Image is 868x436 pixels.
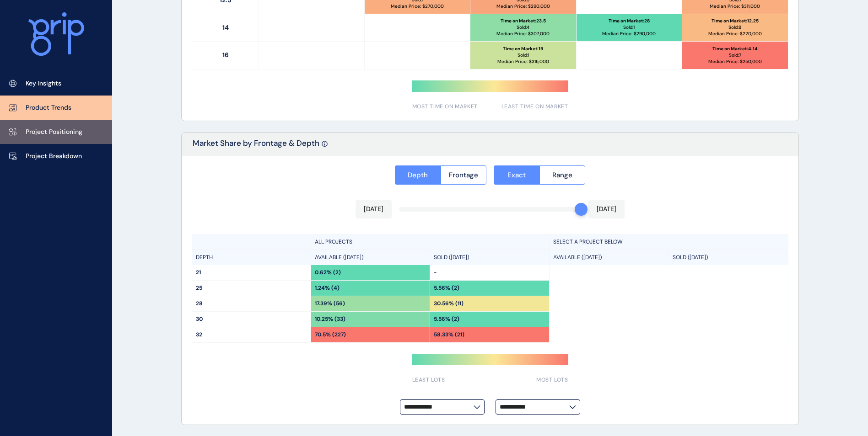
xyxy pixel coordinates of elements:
p: Time on Market : 23.5 [501,18,546,24]
span: Range [552,170,572,180]
p: Time on Market : 12.25 [712,18,759,24]
p: ALL PROJECTS [315,238,352,246]
p: - [434,269,545,276]
p: SOLD ([DATE]) [673,254,708,261]
p: 0.62% (2) [315,269,341,276]
p: 58.33% (21) [434,331,464,339]
p: Median Price: $ 311,000 [710,3,760,10]
p: 10.25% (33) [315,315,345,323]
p: Median Price: $ 250,000 [708,58,762,65]
span: Depth [408,170,428,180]
p: Project Positioning [26,128,82,137]
p: 32 [196,331,307,339]
button: Range [539,165,586,185]
p: Product Trends [26,103,71,112]
button: Exact [494,165,539,185]
p: Median Price: $ 290,000 [496,3,550,10]
span: MOST TIME ON MARKET [412,103,478,111]
p: Median Price: $ 307,000 [496,31,550,37]
p: 5.56% (2) [434,284,459,292]
p: Sold: 1 [518,52,529,58]
p: 1.24% (4) [315,284,340,292]
p: [DATE] [364,205,383,214]
span: Frontage [449,170,478,180]
p: 25 [196,284,307,292]
span: LEAST TIME ON MARKET [501,103,568,111]
p: 17.39% (56) [315,300,345,308]
span: Exact [507,170,526,180]
p: 21 [196,269,307,276]
p: Project Breakdown [26,152,82,161]
p: Sold: 8 [728,24,741,31]
p: 30.56% (11) [434,300,464,308]
p: 28 [196,300,307,308]
p: SOLD ([DATE]) [434,254,469,261]
p: Sold: 1 [623,24,635,31]
p: Market Share by Frontage & Depth [193,138,319,155]
p: 5.56% (2) [434,315,459,323]
p: AVAILABLE ([DATE]) [553,254,602,261]
p: AVAILABLE ([DATE]) [315,254,363,261]
p: DEPTH [196,254,213,261]
p: Median Price: $ 220,000 [708,31,762,37]
p: Key Insights [26,79,61,88]
p: 30 [196,315,307,323]
p: Sold: 4 [517,24,529,31]
p: 16 [192,42,259,69]
p: Median Price: $ 315,000 [497,58,549,65]
p: Time on Market : 4.14 [712,46,758,52]
button: Depth [395,165,441,185]
p: Median Price: $ 270,000 [391,3,444,10]
p: 14 [192,14,259,41]
p: Median Price: $ 290,000 [602,31,656,37]
p: 70.5% (227) [315,331,346,339]
p: Sold: 7 [729,52,741,58]
span: LEAST LOTS [412,376,445,384]
p: Time on Market : 28 [609,18,650,24]
span: MOST LOTS [536,376,568,384]
p: Time on Market : 19 [503,46,543,52]
p: SELECT A PROJECT BELOW [553,238,623,246]
button: Frontage [441,165,487,185]
p: [DATE] [597,205,616,214]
